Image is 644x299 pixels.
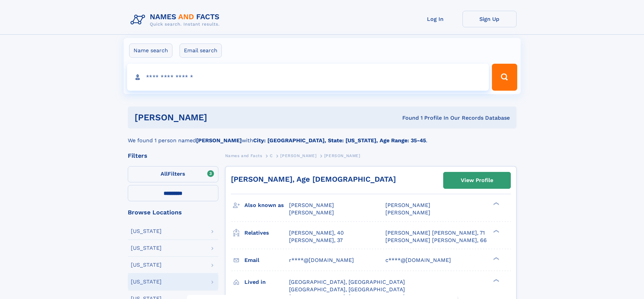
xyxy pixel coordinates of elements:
[131,279,162,285] div: [US_STATE]
[324,153,360,158] span: [PERSON_NAME]
[129,43,172,58] label: Name search
[253,137,426,144] b: City: [GEOGRAPHIC_DATA], State: [US_STATE], Age Range: 35-45
[225,151,262,160] a: Names and Facts
[128,11,225,29] img: Logo Names and Facts
[270,153,273,158] span: C
[244,276,289,288] h3: Lived in
[127,64,489,91] input: search input
[131,262,162,268] div: [US_STATE]
[128,209,218,215] div: Browse Locations
[128,166,218,182] label: Filters
[289,279,405,285] span: [GEOGRAPHIC_DATA], [GEOGRAPHIC_DATA]
[492,202,500,206] div: ❯
[131,245,162,251] div: [US_STATE]
[135,113,305,122] h1: [PERSON_NAME]
[289,202,334,208] span: [PERSON_NAME]
[289,229,344,237] a: [PERSON_NAME], 40
[128,128,517,145] div: We found 1 person named with .
[305,114,510,122] div: Found 1 Profile In Our Records Database
[131,229,162,234] div: [US_STATE]
[385,229,485,237] a: [PERSON_NAME] [PERSON_NAME], 71
[444,172,510,188] a: View Profile
[196,137,242,144] b: [PERSON_NAME]
[270,151,273,160] a: C
[244,227,289,239] h3: Relatives
[385,237,487,244] a: [PERSON_NAME] [PERSON_NAME], 66
[408,11,462,27] a: Log In
[280,153,316,158] span: [PERSON_NAME]
[161,171,168,177] span: All
[461,173,493,188] div: View Profile
[289,286,405,293] span: [GEOGRAPHIC_DATA], [GEOGRAPHIC_DATA]
[128,153,218,159] div: Filters
[385,209,430,216] span: [PERSON_NAME]
[231,175,396,183] a: [PERSON_NAME], Age [DEMOGRAPHIC_DATA]
[289,237,343,244] a: [PERSON_NAME], 37
[492,278,500,282] div: ❯
[280,151,316,160] a: [PERSON_NAME]
[492,64,517,91] button: Search Button
[492,256,500,261] div: ❯
[244,200,289,211] h3: Also known as
[180,43,222,58] label: Email search
[385,202,430,208] span: [PERSON_NAME]
[289,209,334,216] span: [PERSON_NAME]
[462,11,517,27] a: Sign Up
[492,229,500,233] div: ❯
[244,255,289,266] h3: Email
